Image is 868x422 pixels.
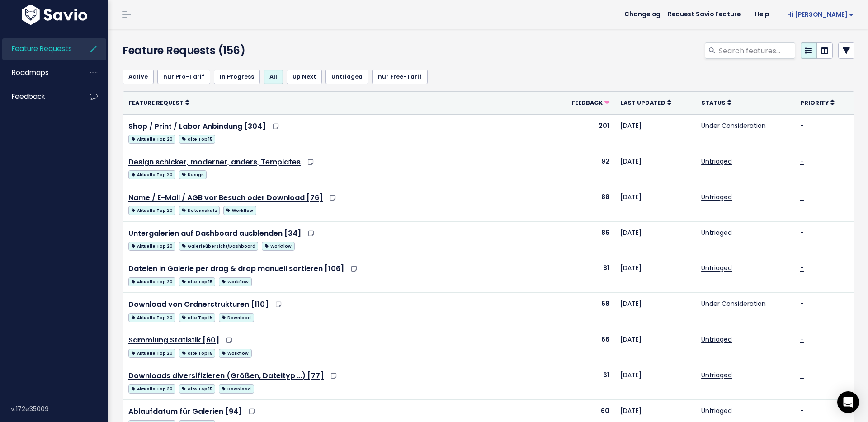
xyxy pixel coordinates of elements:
span: Roadmaps [12,68,49,77]
a: Shop / Print / Labor Anbindung [304] [128,121,266,131]
a: alte Top 15 [179,276,215,287]
a: Request Savio Feature [660,8,748,21]
div: v.172e35009 [11,397,108,421]
span: alte Top 15 [179,313,215,322]
a: Dateien in Galerie per drag & drop manuell sortieren [106] [128,263,344,274]
td: [DATE] [615,328,696,364]
ul: Filter feature requests [123,70,854,84]
a: Untergalerien auf Dashboard ausblenden [34] [128,228,301,239]
span: Aktuelle Top 20 [128,135,175,144]
a: Help [748,8,776,21]
a: Priority [800,98,835,107]
a: Untriaged [701,192,732,202]
a: Untriaged [701,157,732,166]
span: Aktuelle Top 20 [128,242,175,251]
span: Priority [800,99,829,107]
a: Name / E-Mail / AGB vor Besuch oder Download [76] [128,192,323,203]
a: - [800,192,804,202]
a: nur Free-Tarif [372,70,428,84]
td: 88 [551,186,615,221]
span: Status [701,99,726,107]
a: Ablaufdatum für Galerien [94] [128,406,242,417]
td: [DATE] [615,150,696,186]
a: Untriaged [701,263,732,272]
a: Under Consideration [701,121,766,130]
a: - [800,121,804,130]
td: [DATE] [615,114,696,150]
a: Roadmaps [2,62,75,83]
td: [DATE] [615,364,696,400]
span: Aktuelle Top 20 [128,277,175,286]
a: Datenschutz [179,204,220,216]
a: Design schicker, moderner, anders, Templates [128,157,301,167]
a: Workflow [219,347,251,358]
span: alte Top 15 [179,135,215,144]
span: Aktuelle Top 20 [128,384,175,394]
a: Aktuelle Top 20 [128,169,175,180]
a: Untriaged [701,406,732,415]
a: Aktuelle Top 20 [128,276,175,287]
td: [DATE] [615,186,696,221]
a: Download [219,311,254,323]
td: [DATE] [615,221,696,257]
td: [DATE] [615,257,696,293]
a: Workflow [219,276,251,287]
a: Under Consideration [701,299,766,308]
input: Search features... [718,42,795,59]
a: Feature Requests [2,38,75,59]
a: Last Updated [620,98,671,107]
span: Changelog [624,11,660,18]
a: alte Top 15 [179,311,215,323]
a: Aktuelle Top 20 [128,133,175,144]
a: Untriaged [701,228,732,237]
a: Untriaged [325,70,368,84]
span: Galerieübersicht/Dashboard [179,242,258,251]
a: Aktuelle Top 20 [128,240,175,251]
a: Design [179,169,207,180]
a: - [800,406,804,415]
a: Sammlung Statistik [60] [128,335,219,345]
div: Open Intercom Messenger [837,391,859,413]
a: - [800,335,804,344]
a: Untriaged [701,370,732,380]
a: - [800,228,804,237]
a: Feedback [571,98,609,107]
a: Feature Request [128,98,189,107]
a: Download von Ordnerstrukturen [110] [128,299,269,309]
span: alte Top 15 [179,277,215,286]
a: Aktuelle Top 20 [128,311,175,323]
a: alte Top 15 [179,383,215,394]
td: 86 [551,221,615,257]
span: Aktuelle Top 20 [128,206,175,215]
span: Design [179,170,207,179]
span: Datenschutz [179,206,220,215]
span: alte Top 15 [179,384,215,394]
a: Aktuelle Top 20 [128,347,175,358]
a: nur Pro-Tarif [157,70,210,84]
td: [DATE] [615,293,696,328]
span: Aktuelle Top 20 [128,313,175,322]
a: Hi [PERSON_NAME] [776,8,861,22]
span: Download [219,384,254,394]
span: Feature Requests [12,44,72,53]
a: Workflow [262,240,294,251]
span: Feedback [12,92,45,101]
a: Active [123,70,154,84]
a: Downloads diversifizieren (Größen, Dateityp …) [77] [128,370,324,381]
span: Workflow [219,349,251,358]
a: Aktuelle Top 20 [128,383,175,394]
td: 201 [551,114,615,150]
span: Workflow [223,206,256,215]
td: 68 [551,293,615,328]
span: Feedback [571,99,603,107]
span: Aktuelle Top 20 [128,349,175,358]
td: 61 [551,364,615,400]
a: Workflow [223,204,256,216]
td: 92 [551,150,615,186]
a: Galerieübersicht/Dashboard [179,240,258,251]
span: Feature Request [128,99,184,107]
span: Workflow [219,277,251,286]
td: 66 [551,328,615,364]
a: Up Next [287,70,322,84]
a: Status [701,98,731,107]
